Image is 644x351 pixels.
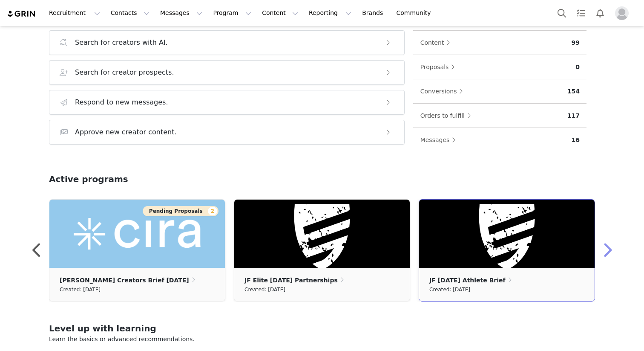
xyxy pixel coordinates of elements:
button: Respond to new messages. [49,90,405,115]
small: Created: [DATE] [429,285,470,294]
p: 117 [567,111,580,120]
button: Content [257,3,303,23]
img: 9db08825-95dc-47b0-a75e-2294ecc7e635.png [419,200,595,268]
button: Conversions [420,84,468,98]
p: 0 [575,63,580,72]
button: Program [208,3,256,23]
button: Messages [420,133,460,147]
img: grin logo [7,10,37,18]
button: Profile [610,6,637,20]
h3: Approve new creator content. [75,127,177,137]
button: Search for creators with AI. [49,30,405,55]
button: Contacts [106,3,155,23]
button: Search for creator prospects. [49,60,405,85]
button: Orders to fulfill [420,109,475,122]
a: Tasks [572,3,590,23]
h2: Level up with learning [49,322,595,335]
button: Pending Proposals2 [143,206,218,216]
small: Created: [DATE] [60,285,101,294]
button: Notifications [591,3,609,23]
h2: Active programs [49,173,128,186]
button: Messages [155,3,207,23]
h3: Respond to new messages. [75,97,168,107]
p: JF Elite [DATE] Partnerships [244,276,338,285]
h3: Search for creator prospects. [75,67,174,78]
button: Search [552,3,571,23]
button: Proposals [420,60,460,74]
h3: Search for creators with AI. [75,38,168,48]
p: 154 [567,87,580,96]
button: Reporting [304,3,356,23]
img: placeholder-profile.jpg [615,6,629,20]
p: JF [DATE] Athlete Brief [429,276,506,285]
p: Learn the basics or advanced recommendations. [49,335,595,344]
p: 99 [572,38,580,47]
p: 16 [572,136,580,145]
button: Recruitment [44,3,105,23]
img: 25357d85-d62d-4bf7-be41-d9e190c2f109.png [234,200,410,268]
p: [PERSON_NAME] Creators Brief [DATE] [60,276,189,285]
a: Community [391,3,440,23]
img: 6bb37d94-8eaa-4fcd-a344-e8f23428d309.png [49,200,225,268]
button: Approve new creator content. [49,120,405,145]
a: Brands [357,3,391,23]
button: Content [420,36,455,49]
small: Created: [DATE] [244,285,285,294]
